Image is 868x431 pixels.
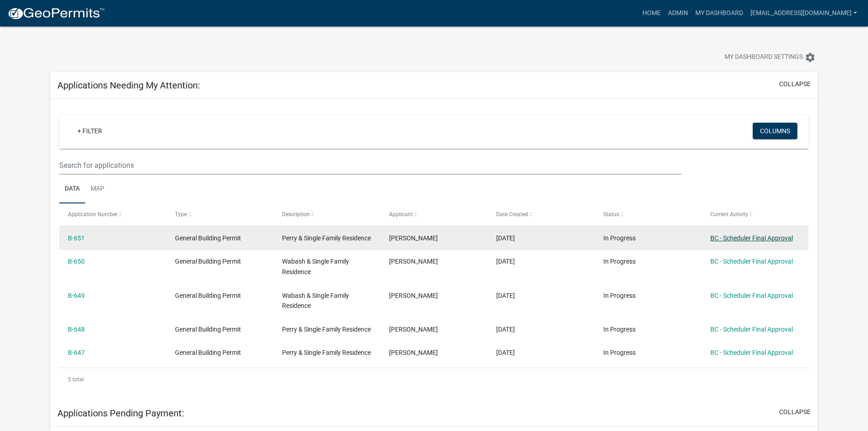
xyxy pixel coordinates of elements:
[603,326,636,333] span: In Progress
[603,258,636,265] span: In Progress
[496,234,515,242] span: 08/21/2025
[389,349,438,356] span: Shane Weist
[710,292,793,299] a: BC - Scheduler Final Approval
[273,203,380,225] datatable-header-cell: Description
[166,203,273,225] datatable-header-cell: Type
[496,349,515,356] span: 08/21/2025
[59,175,85,204] a: Data
[805,52,816,63] i: settings
[717,48,823,66] button: My Dashboard Settingssettings
[175,292,241,299] span: General Building Permit
[603,292,636,299] span: In Progress
[710,258,793,265] a: BC - Scheduler Final Approval
[68,326,85,333] a: B-648
[85,175,110,204] a: Map
[282,349,371,356] span: Perry & Single Family Residence
[282,292,349,310] span: Wabash & Single Family Residence
[282,234,371,242] span: Perry & Single Family Residence
[603,349,636,356] span: In Progress
[488,203,595,225] datatable-header-cell: Date Created
[389,234,438,242] span: Shane Weist
[603,211,619,218] span: Status
[710,349,793,356] a: BC - Scheduler Final Approval
[59,368,809,391] div: 5 total
[724,52,803,63] span: My Dashboard Settings
[496,211,528,218] span: Date Created
[175,326,241,333] span: General Building Permit
[59,156,681,175] input: Search for applications
[779,407,811,417] button: collapse
[389,326,438,333] span: Shane Weist
[282,211,310,218] span: Description
[68,292,85,299] a: B-649
[175,349,241,356] span: General Building Permit
[70,123,109,139] a: + Filter
[175,258,241,265] span: General Building Permit
[710,211,748,218] span: Current Activity
[389,292,438,299] span: Shane Weist
[68,258,85,265] a: B-650
[175,211,187,218] span: Type
[380,203,488,225] datatable-header-cell: Applicant
[701,203,808,225] datatable-header-cell: Current Activity
[59,203,166,225] datatable-header-cell: Application Number
[603,234,636,242] span: In Progress
[57,80,200,91] h5: Applications Needing My Attention:
[282,258,349,275] span: Wabash & Single Family Residence
[68,349,85,356] a: B-647
[68,234,85,242] a: B-651
[747,5,861,22] a: [EMAIL_ADDRESS][DOMAIN_NAME]
[68,211,118,218] span: Application Number
[664,5,692,22] a: Admin
[496,292,515,299] span: 08/21/2025
[753,123,797,139] button: Columns
[50,99,818,400] div: collapse
[710,326,793,333] a: BC - Scheduler Final Approval
[594,203,701,225] datatable-header-cell: Status
[57,408,184,419] h5: Applications Pending Payment:
[282,326,371,333] span: Perry & Single Family Residence
[389,258,438,265] span: Shane Weist
[175,234,241,242] span: General Building Permit
[639,5,664,22] a: Home
[710,234,793,242] a: BC - Scheduler Final Approval
[389,211,413,218] span: Applicant
[496,326,515,333] span: 08/21/2025
[692,5,747,22] a: My Dashboard
[496,258,515,265] span: 08/21/2025
[779,79,811,89] button: collapse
